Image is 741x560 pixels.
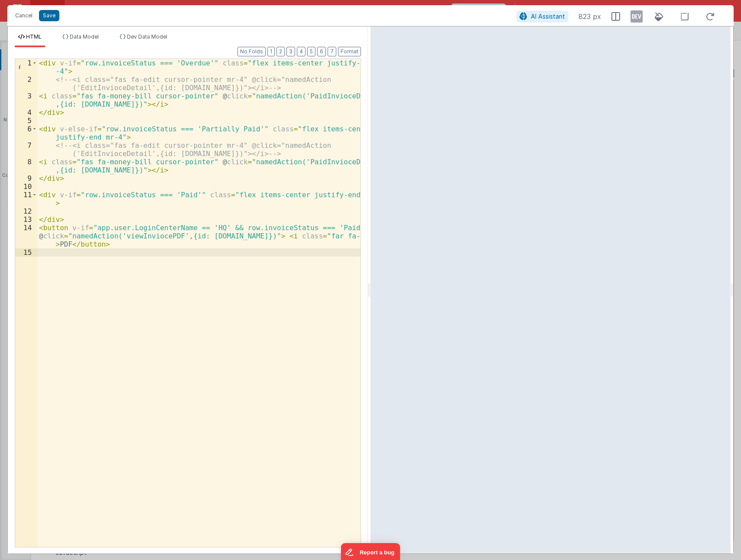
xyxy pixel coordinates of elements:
button: 3 [286,47,295,56]
div: 14 [15,224,37,248]
div: 5 [15,117,37,125]
button: 4 [297,47,305,56]
div: 1 [15,59,37,75]
button: Save [39,10,59,21]
span: AI Assistant [531,13,565,20]
div: 6 [15,125,37,141]
button: 5 [307,47,315,56]
div: 13 [15,215,37,224]
div: 4 [15,108,37,117]
div: 10 [15,182,37,191]
button: 6 [317,47,326,56]
button: 7 [328,47,336,56]
div: 3 [15,92,37,108]
div: 8 [15,158,37,174]
div: 12 [15,207,37,215]
button: Format [338,47,361,56]
div: 9 [15,174,37,182]
button: 1 [267,47,275,56]
span: HTML [26,33,42,40]
span: Data Model [70,33,99,40]
button: No Folds [237,47,266,56]
button: AI Assistant [517,11,568,22]
div: 15 [15,248,37,257]
div: 7 [15,141,37,158]
span: 823 px [578,11,601,22]
div: 11 [15,191,37,207]
button: Cancel [11,10,37,22]
button: 2 [276,47,285,56]
span: Dev Data Model [127,33,167,40]
div: 2 [15,75,37,92]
